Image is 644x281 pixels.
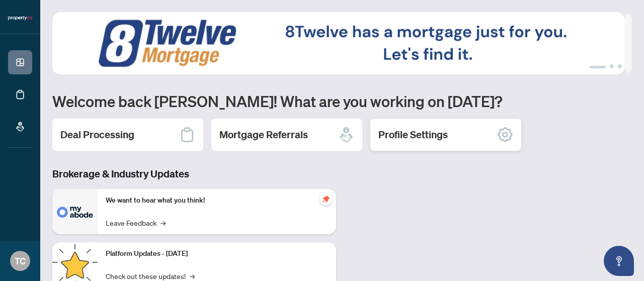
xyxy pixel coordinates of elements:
[618,64,622,68] button: 3
[106,217,166,228] a: Leave Feedback→
[52,91,632,111] h1: Welcome back [PERSON_NAME]! What are you working on [DATE]?
[106,195,328,206] p: We want to hear what you think!
[610,64,614,68] button: 2
[52,167,336,181] h3: Brokerage & Industry Updates
[52,189,98,234] img: We want to hear what you think!
[15,254,26,268] span: TC
[60,128,134,142] h2: Deal Processing
[219,128,308,142] h2: Mortgage Referrals
[8,15,32,21] img: logo
[160,217,166,228] span: →
[378,128,448,142] h2: Profile Settings
[106,248,328,259] p: Platform Updates - [DATE]
[604,246,634,276] button: Open asap
[320,193,332,205] span: pushpin
[590,64,606,68] button: 1
[52,12,624,74] img: Slide 0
